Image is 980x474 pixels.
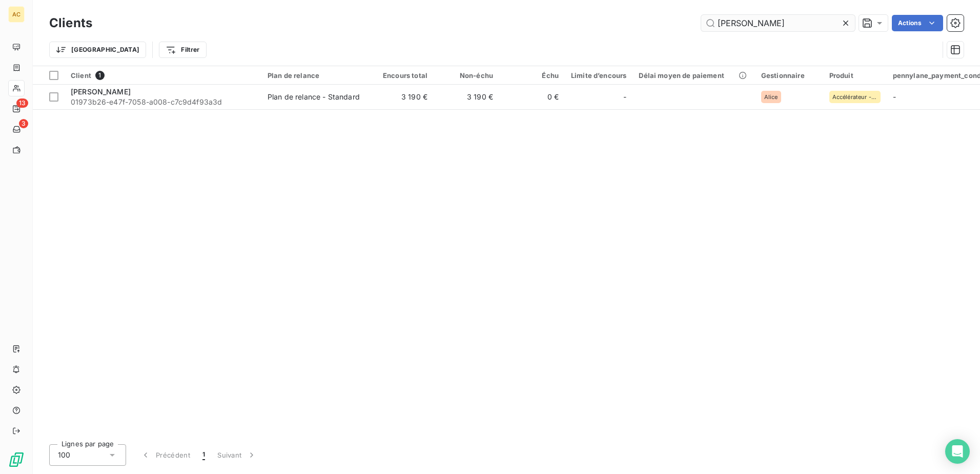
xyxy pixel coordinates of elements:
div: Produit [829,71,881,80]
div: Non-échu [440,71,493,80]
button: 1 [196,444,211,466]
span: 1 [95,71,105,80]
div: Gestionnaire [761,71,817,80]
span: 13 [16,98,28,108]
span: [PERSON_NAME] [71,87,131,96]
span: 3 [19,119,28,128]
div: Encours total [374,71,427,80]
span: Accélérateur - Solo [832,94,877,100]
span: Client [71,71,91,80]
span: 1 [202,450,205,460]
div: Plan de relance - Standard [268,92,360,102]
button: Précédent [134,444,196,466]
div: AC [8,6,25,23]
span: 100 [58,450,70,460]
input: Rechercher [701,15,855,31]
td: 0 € [499,85,565,109]
span: - [623,92,626,102]
div: Plan de relance [268,71,362,80]
div: Échu [505,71,559,80]
td: 3 190 € [368,85,434,109]
div: Open Intercom Messenger [945,439,970,464]
button: [GEOGRAPHIC_DATA] [49,42,146,58]
div: Délai moyen de paiement [639,71,748,80]
button: Suivant [211,444,263,466]
div: Limite d’encours [571,71,626,80]
button: Filtrer [159,42,206,58]
h3: Clients [49,14,92,32]
button: Actions [892,15,943,31]
span: Alice [764,94,778,100]
span: - [893,92,896,101]
span: 01973b26-e47f-7058-a008-c7c9d4f93a3d [71,97,255,107]
td: 3 190 € [434,85,499,109]
img: Logo LeanPay [8,451,25,468]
